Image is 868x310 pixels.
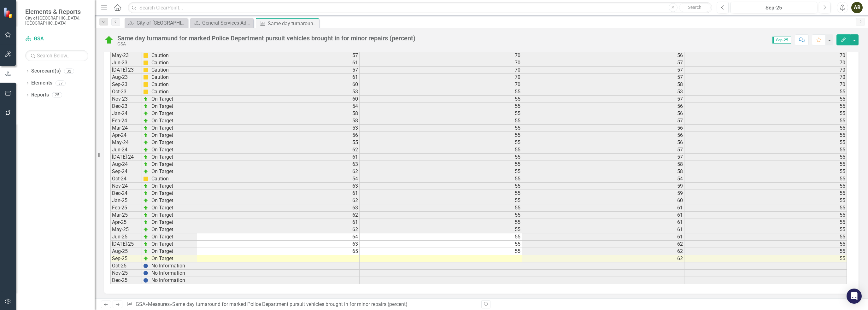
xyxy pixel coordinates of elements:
img: zOikAAAAAElFTkSuQmCC [143,242,148,247]
td: 55 [684,161,847,168]
div: 25 [52,92,62,98]
td: On Target [150,233,197,241]
td: Caution [150,67,197,74]
td: 57 [197,67,360,74]
td: 56 [522,110,684,117]
td: Oct-24 [110,175,142,183]
td: 55 [684,183,847,190]
td: 55 [684,154,847,161]
td: 55 [684,233,847,241]
td: 55 [684,110,847,117]
td: 55 [360,132,522,139]
td: 55 [684,190,847,197]
td: Sep-25 [110,255,142,262]
td: Apr-25 [110,219,142,226]
td: Dec-25 [110,277,142,284]
td: Caution [150,59,197,67]
td: 55 [684,88,847,96]
td: 57 [522,67,684,74]
td: 70 [684,74,847,81]
td: 59 [522,183,684,190]
td: 54 [197,103,360,110]
td: 55 [360,248,522,255]
td: 55 [360,96,522,103]
img: BgCOk07PiH71IgAAAABJRU5ErkJggg== [143,278,148,283]
a: GSA [136,301,145,307]
td: Jun-25 [110,233,142,241]
td: 57 [522,59,684,67]
td: 63 [197,183,360,190]
td: Caution [150,175,197,183]
img: zOikAAAAAElFTkSuQmCC [143,198,148,203]
td: 58 [197,110,360,117]
td: On Target [150,139,197,146]
input: Search ClearPoint... [128,2,712,13]
img: cBAA0RP0Y6D5n+AAAAAElFTkSuQmCC [143,75,148,80]
td: 70 [360,67,522,74]
td: 55 [360,103,522,110]
div: 32 [64,68,74,74]
td: 58 [522,161,684,168]
td: 55 [360,146,522,154]
td: 70 [360,81,522,88]
td: 61 [197,190,360,197]
td: No Information [150,277,197,284]
td: Nov-25 [110,270,142,277]
td: 70 [684,81,847,88]
img: zOikAAAAAElFTkSuQmCC [143,213,148,218]
img: cBAA0RP0Y6D5n+AAAAAElFTkSuQmCC [143,60,148,65]
td: On Target [150,241,197,248]
td: 55 [684,212,847,219]
td: 55 [684,219,847,226]
img: zOikAAAAAElFTkSuQmCC [143,97,148,102]
td: No Information [150,262,197,270]
div: General Services Administration [202,19,252,27]
td: 57 [197,52,360,59]
div: Sep-25 [733,4,815,12]
img: cBAA0RP0Y6D5n+AAAAAElFTkSuQmCC [143,67,148,73]
img: zOikAAAAAElFTkSuQmCC [143,191,148,196]
img: cBAA0RP0Y6D5n+AAAAAElFTkSuQmCC [143,176,148,181]
img: zOikAAAAAElFTkSuQmCC [143,249,148,254]
td: On Target [150,197,197,204]
td: Caution [150,52,197,59]
img: zOikAAAAAElFTkSuQmCC [143,104,148,109]
td: 53 [197,125,360,132]
td: Caution [150,74,197,81]
td: On Target [150,110,197,117]
td: On Target [150,132,197,139]
td: 70 [684,59,847,67]
td: Oct-25 [110,262,142,270]
td: 55 [684,255,847,262]
a: General Services Administration [192,19,252,27]
td: Sep-23 [110,81,142,88]
td: 61 [522,233,684,241]
td: 55 [684,117,847,125]
td: Nov-24 [110,183,142,190]
img: zOikAAAAAElFTkSuQmCC [143,155,148,160]
td: [DATE]-23 [110,67,142,74]
td: 55 [684,241,847,248]
td: 62 [522,241,684,248]
td: 55 [360,139,522,146]
td: 55 [360,219,522,226]
td: 55 [360,125,522,132]
td: 63 [197,241,360,248]
td: Oct-23 [110,88,142,96]
small: City of [GEOGRAPHIC_DATA], [GEOGRAPHIC_DATA] [25,15,88,26]
td: 62 [197,212,360,219]
td: 55 [684,197,847,204]
td: 57 [522,74,684,81]
td: 55 [360,212,522,219]
td: 62 [522,248,684,255]
td: 55 [360,190,522,197]
td: 55 [360,161,522,168]
div: AB [851,2,863,13]
td: 61 [197,74,360,81]
td: Jun-23 [110,59,142,67]
img: zOikAAAAAElFTkSuQmCC [143,147,148,152]
img: zOikAAAAAElFTkSuQmCC [143,184,148,189]
td: 56 [522,103,684,110]
td: 58 [522,168,684,175]
td: 57 [522,154,684,161]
